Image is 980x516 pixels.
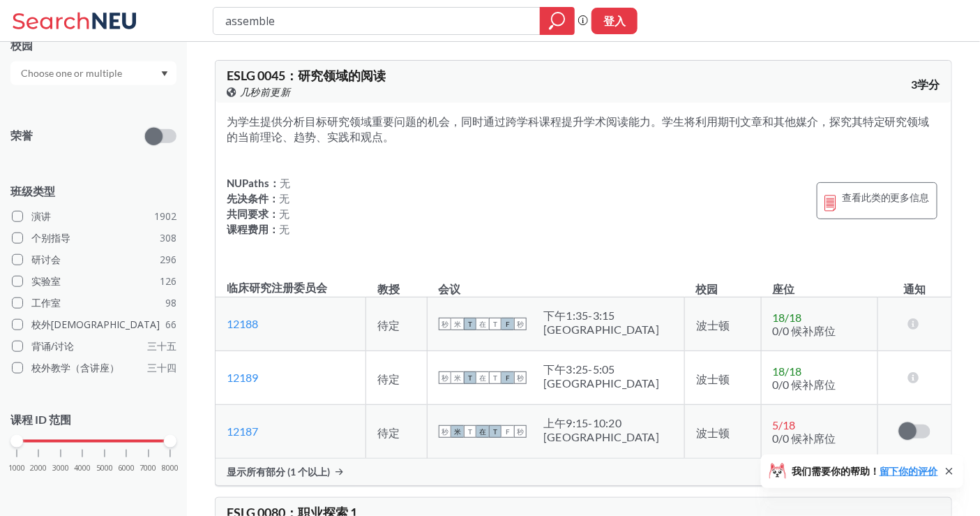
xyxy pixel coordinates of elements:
font: 18 [790,364,802,378]
font: 座位 [772,282,794,295]
font: 5000 [96,462,113,473]
font: 个别指导 [31,231,70,244]
font: 通知 [903,282,926,295]
font: 米 [454,374,461,382]
font: T [468,427,472,436]
font: 18 [773,311,785,324]
font: 在 [479,320,486,328]
font: 下午3:25 [543,362,589,376]
button: 登入 [591,8,638,34]
font: 上午9:15 [543,416,589,429]
font: 班级类型 [10,184,55,198]
font: 校外教学（含讲座） [31,361,119,374]
font: / [785,364,790,378]
font: 共同要求： [227,207,279,220]
font: 待定 [377,318,400,332]
font: 308 [160,231,176,244]
font: 背诵/讨论 [31,339,74,353]
font: 4000 [74,462,91,473]
font: 无 [279,192,289,205]
font: 0/0 候补席位 [773,324,836,337]
font: 5 [773,418,779,432]
font: 工作室 [31,296,61,309]
font: 18 [783,418,796,432]
font: 1000 [8,462,25,473]
font: 波士顿 [696,372,730,385]
svg: 放大镜 [549,11,566,31]
font: 在 [479,374,486,382]
font: / [785,311,790,324]
font: 波士顿 [696,426,730,439]
font: 在 [479,427,486,436]
font: 2000 [30,462,47,473]
font: 10:20 [593,416,621,429]
font: 秒 [517,374,524,382]
svg: 下拉箭头 [161,71,168,77]
font: 126 [160,274,176,288]
font: 待定 [377,372,400,385]
div: 放大镜 [540,7,575,35]
font: 三十五 [147,339,176,353]
font: [GEOGRAPHIC_DATA] [543,376,659,390]
font: 米 [454,320,461,328]
font: 显示所有部分 (1 个以上) [227,466,330,478]
font: 实验室 [31,274,61,288]
font: 3学分 [912,78,940,91]
a: 12188 [227,317,258,330]
div: 下拉箭头 [10,61,176,85]
font: [GEOGRAPHIC_DATA] [543,430,659,443]
font: T [493,320,497,328]
font: NUPaths： [227,177,280,189]
font: 波士顿 [696,318,730,332]
font: 下午1:35 [543,309,589,322]
font: 几秒前更新 [240,86,291,98]
div: 显示所有部分 (1 个以上) [216,459,951,485]
font: ： [285,68,298,83]
font: 1902 [154,209,176,223]
font: 先决条件： [227,192,279,205]
font: 我们需要你的帮助！ [792,465,880,477]
font: 3:15 [593,309,615,322]
font: 3000 [52,462,69,473]
font: 无 [279,207,289,220]
font: 0/0 候补席位 [773,432,836,445]
font: T [468,320,472,328]
font: 校园 [696,282,718,295]
font: 登入 [603,14,626,27]
font: 待定 [377,426,400,439]
font: 米 [454,427,461,436]
font: 查看此类的更多信息 [842,191,930,203]
font: 98 [165,296,176,309]
font: 校外[DEMOGRAPHIC_DATA] [31,318,160,331]
font: 8000 [162,462,179,473]
font: F [506,374,510,382]
font: 研究领域的阅读 [298,68,386,83]
a: 留下你的评价 [880,465,938,477]
font: T [493,427,497,436]
font: 临床研究注册委员会 [227,281,327,294]
font: 秒 [442,320,448,328]
font: 教授 [377,282,400,295]
font: F [506,320,510,328]
font: 296 [160,253,176,266]
font: 研讨会 [31,253,61,266]
font: 校园 [10,38,33,52]
a: 12189 [227,371,258,384]
input: Choose one or multiple [14,65,131,82]
font: 无 [279,223,289,235]
font: 无 [280,177,290,189]
font: 秒 [442,427,448,436]
font: - [589,416,593,429]
font: T [493,374,497,382]
font: - [589,309,593,322]
font: 18 [790,311,802,324]
font: 0/0 候补席位 [773,378,836,391]
font: 66 [165,318,176,331]
a: 12187 [227,425,258,438]
font: - [589,362,593,376]
input: 班级、教授、课程号、“短语” [224,9,530,33]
